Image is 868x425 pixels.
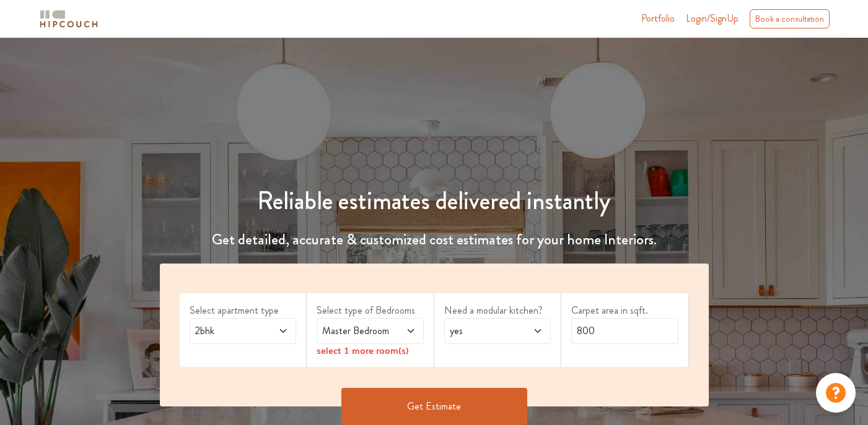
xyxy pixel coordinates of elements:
div: Book a consultation [750,9,830,28]
span: 2bhk [193,324,265,338]
label: Need a modular kitchen? [444,303,551,318]
span: Master Bedroom [320,324,392,338]
input: Enter area sqft [571,318,678,344]
label: Select apartment type [190,303,297,318]
a: Portfolio [641,11,675,26]
h1: Reliable estimates delivered instantly [152,186,716,216]
h4: Get detailed, accurate & customized cost estimates for your home Interiors. [152,231,716,249]
img: logo-horizontal.svg [38,8,100,30]
span: yes [447,324,519,338]
span: Login/SignUp [686,11,739,25]
div: select 1 more room(s) [317,344,424,357]
label: Select type of Bedrooms [317,303,424,318]
label: Carpet area in sqft. [571,303,678,318]
button: Get Estimate [341,388,527,425]
span: logo-horizontal.svg [38,5,100,33]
